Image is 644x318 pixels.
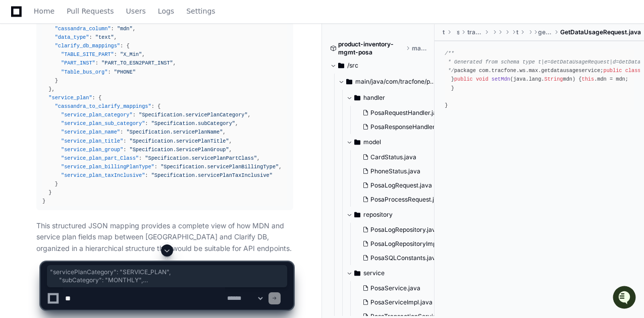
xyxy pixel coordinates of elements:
[10,75,28,93] img: 1756235613930-3d25f9e4-fa56-45dd-b3ad-e072dfbd1548
[98,95,101,101] span: {
[157,103,160,109] span: {
[354,209,360,221] svg: Directory
[123,138,126,144] span: :
[34,85,146,93] div: We're offline, but we'll be back soon!
[370,196,445,204] span: PosaProcessRequest.java
[114,34,117,40] span: ,
[154,164,157,170] span: :
[145,172,148,178] span: :
[346,134,443,150] button: model
[130,147,229,153] span: "Specification.ServicePlanGroup"
[48,189,51,196] span: }
[160,164,279,170] span: "Specification.servicePlanBillingType"
[151,172,273,178] span: "Specification.servicePlanTaxInclusive"
[545,76,563,82] span: String
[370,226,439,234] span: PosaLogRepository.java
[330,57,427,74] button: /src
[55,78,58,84] span: }
[186,8,215,14] span: Settings
[338,40,404,56] span: product-inventory-mgmt-posa
[151,120,235,126] span: "Specification.subCategory"
[355,78,435,86] span: main/java/com/tracfone/posa
[370,109,444,117] span: PosaRequestHandler.java
[625,68,641,74] span: class
[560,28,641,36] span: GetDataUsageRequest.java
[443,28,445,36] span: tracfone
[467,28,483,36] span: tracfone-jaxws-clients
[55,103,151,109] span: "cassandra_to_clarify_mappings"
[229,138,232,144] span: ,
[34,8,55,14] span: Home
[604,68,622,74] span: public
[363,211,393,219] span: repository
[358,120,445,134] button: PosaResponseHandler.java
[229,147,232,153] span: ,
[354,92,360,104] svg: Directory
[130,138,229,144] span: "Specification.servicePlanTitle"
[117,26,133,32] span: "mdn"
[52,86,55,92] span: ,
[358,223,445,237] button: PosaLogRepository.java
[123,147,126,153] span: :
[61,60,95,66] span: "PART_INST"
[581,76,594,82] span: this
[151,103,154,109] span: :
[248,112,251,118] span: ,
[55,34,89,40] span: "data_type"
[10,40,184,56] div: Welcome
[510,76,575,82] span: (java.lang. mdn)
[158,8,174,14] span: Logs
[71,105,122,113] a: Powered byPylon
[454,76,473,82] span: public
[55,43,120,49] span: "clarify_db_mappings"
[235,120,238,126] span: ,
[61,155,139,161] span: "service_plan_part_Class"
[126,8,146,14] span: Users
[126,43,129,49] span: {
[412,44,427,52] span: master
[126,129,223,135] span: "Specification.servicePlanName"
[108,69,111,75] span: :
[358,106,445,120] button: PosaRequestHandler.java
[89,34,92,40] span: :
[346,76,352,88] svg: Directory
[67,8,114,14] span: Pull Requests
[120,43,123,49] span: :
[457,28,459,36] span: services
[95,60,98,66] span: :
[61,164,154,170] span: "service_plan_billingPlanType"
[42,198,45,204] span: }
[338,74,435,90] button: main/java/com/tracfone/posa
[223,129,226,135] span: ,
[48,86,51,92] span: }
[48,95,92,101] span: "service_plan"
[370,240,452,248] span: PosaLogRepositoryImpl.java
[347,61,358,70] span: /src
[55,26,111,32] span: "cassandra_column"
[61,138,123,144] span: "service_plan_title"
[120,129,123,135] span: :
[370,153,416,161] span: CardStatus.java
[61,120,145,126] span: "service_plan_sub_category"
[61,172,145,178] span: "service_plan_taxInclusive"
[538,28,552,36] span: getdatausageservice
[61,147,123,153] span: "service_plan_group"
[346,90,443,106] button: handler
[612,285,639,312] iframe: Open customer support
[370,167,420,175] span: PhoneStatus.java
[36,220,293,255] p: This structured JSON mapping provides a complete view of how MDN and service plan fields map betw...
[358,150,445,164] button: CardStatus.java
[358,237,445,251] button: PosaLogRepositoryImpl.java
[358,178,445,193] button: PosaLogRequest.java
[55,181,58,187] span: }
[173,60,176,66] span: ,
[61,129,120,135] span: "service_plan_name"
[142,51,145,57] span: ,
[50,268,284,284] span: "servicePlanCategory": "SERVICE_PLAN", "subCategory": "MONTHLY", "servicePlanName": "UNLIMITED AL...
[139,112,248,118] span: "Specification.servicePlanCategory"
[133,112,136,118] span: :
[370,123,448,131] span: PosaResponseHandler.java
[172,78,184,90] button: Start new chat
[279,164,282,170] span: ,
